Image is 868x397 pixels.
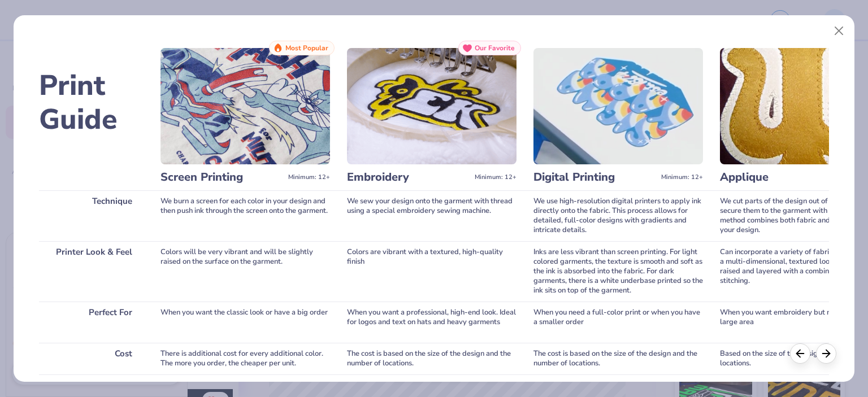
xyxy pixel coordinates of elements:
div: Printer Look & Feel [39,241,144,302]
div: When you need a full-color print or when you have a smaller order [533,302,703,343]
button: Close [828,20,850,42]
div: When you want the classic look or have a big order [160,302,330,343]
img: Digital Printing [533,48,703,164]
span: Minimum: 12+ [288,173,330,181]
h3: Screen Printing [160,170,284,185]
div: Technique [39,190,144,241]
div: When you want a professional, high-end look. Ideal for logos and text on hats and heavy garments [347,302,517,343]
h3: Digital Printing [533,170,657,185]
div: We use high-resolution digital printers to apply ink directly onto the fabric. This process allow... [533,190,703,241]
div: Colors will be very vibrant and will be slightly raised on the surface on the garment. [160,241,330,302]
div: Perfect For [39,302,144,343]
img: Embroidery [347,48,517,164]
div: We sew your design onto the garment with thread using a special embroidery sewing machine. [347,190,517,241]
img: Screen Printing [160,48,330,164]
div: There is additional cost for every additional color. The more you order, the cheaper per unit. [160,343,330,374]
span: Minimum: 12+ [661,173,703,181]
h3: Embroidery [347,170,470,185]
div: The cost is based on the size of the design and the number of locations. [347,343,517,374]
span: Most Popular [285,44,328,52]
span: Minimum: 12+ [475,173,517,181]
div: Cost [39,343,144,374]
div: The cost is based on the size of the design and the number of locations. [533,343,703,374]
h2: Print Guide [39,69,144,137]
div: We burn a screen for each color in your design and then push ink through the screen onto the garm... [160,190,330,241]
span: Our Favorite [475,44,515,52]
h3: Applique [720,170,843,185]
div: Inks are less vibrant than screen printing. For light colored garments, the texture is smooth and... [533,241,703,302]
div: Colors are vibrant with a textured, high-quality finish [347,241,517,302]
